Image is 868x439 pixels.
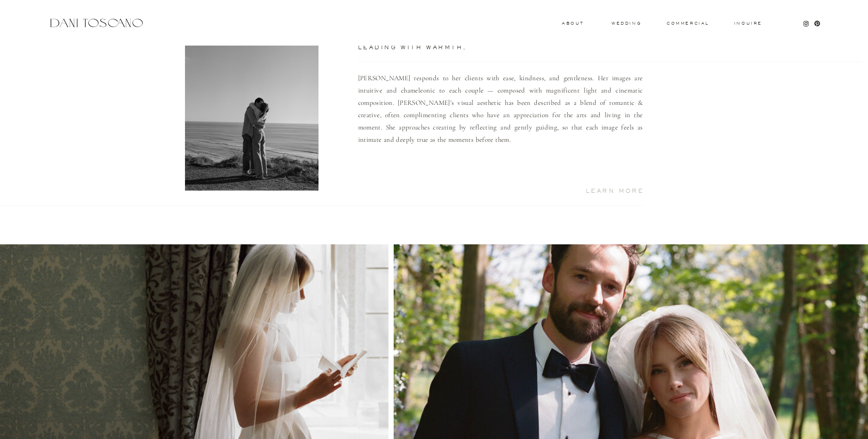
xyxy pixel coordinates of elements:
[734,21,763,26] a: Inquire
[611,21,641,25] a: wedding
[562,21,582,25] a: About
[358,45,584,52] h3: Leading with warmth,
[358,72,643,174] p: [PERSON_NAME] responds to her clients with ease, kindness, and gentleness. Her images are intuiti...
[565,188,644,193] a: Learn More
[667,21,709,25] a: commercial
